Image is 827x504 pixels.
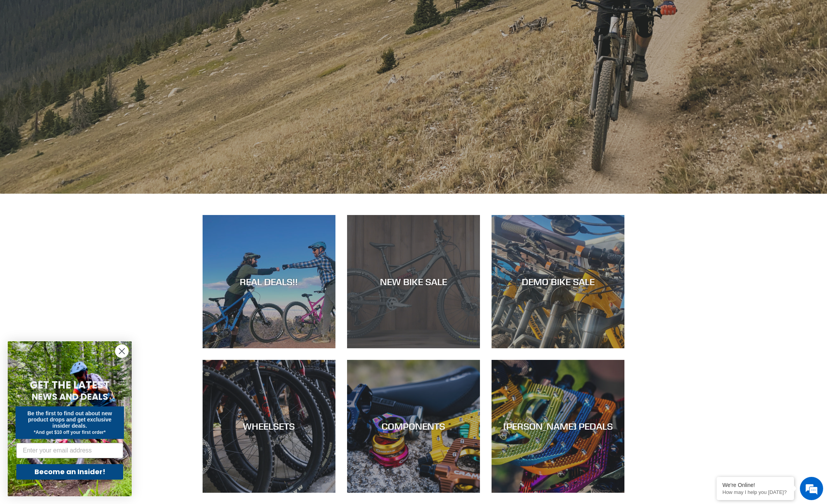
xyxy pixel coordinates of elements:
input: Enter your email address [16,443,123,458]
a: COMPONENTS [347,360,480,493]
span: *And get $10 off your first order* [34,430,105,435]
div: NEW BIKE SALE [347,276,480,287]
a: WHEELSETS [203,360,335,493]
a: REAL DEALS!! [203,215,335,348]
div: [PERSON_NAME] PEDALS [492,421,624,432]
span: GET THE LATEST [30,378,110,392]
button: Close dialog [115,344,129,358]
div: WHEELSETS [203,421,335,432]
div: REAL DEALS!! [203,276,335,287]
p: How may I help you today? [722,489,788,495]
button: Become an Insider! [16,464,123,480]
a: NEW BIKE SALE [347,215,480,348]
div: COMPONENTS [347,421,480,432]
span: NEWS AND DEALS [32,390,108,403]
a: DEMO BIKE SALE [492,215,624,348]
a: [PERSON_NAME] PEDALS [492,360,624,493]
div: We're Online! [722,482,788,488]
span: Be the first to find out about new product drops and get exclusive insider deals. [28,410,112,429]
div: DEMO BIKE SALE [492,276,624,287]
